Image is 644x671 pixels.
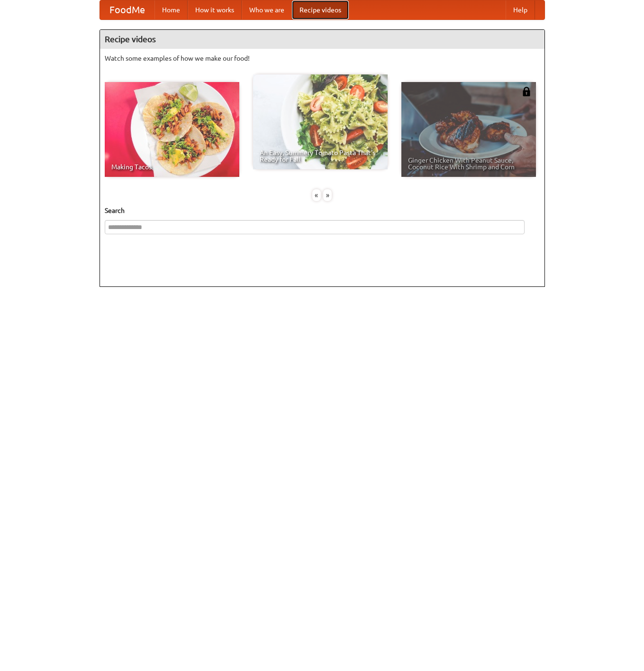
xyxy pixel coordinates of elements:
a: Help [506,0,535,19]
h5: Search [105,206,540,215]
a: Making Tacos [105,82,239,177]
img: 483408.png [522,87,531,96]
a: FoodMe [100,0,154,19]
p: Watch some examples of how we make our food! [105,54,540,63]
a: An Easy, Summery Tomato Pasta That's Ready for Fall [253,74,388,169]
a: How it works [188,0,242,19]
a: Recipe videos [292,0,349,19]
div: » [323,189,332,201]
a: Home [154,0,188,19]
span: Making Tacos [111,164,233,170]
span: An Easy, Summery Tomato Pasta That's Ready for Fall [260,149,381,163]
h4: Recipe videos [100,30,544,49]
div: « [312,189,321,201]
a: Who we are [242,0,292,19]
